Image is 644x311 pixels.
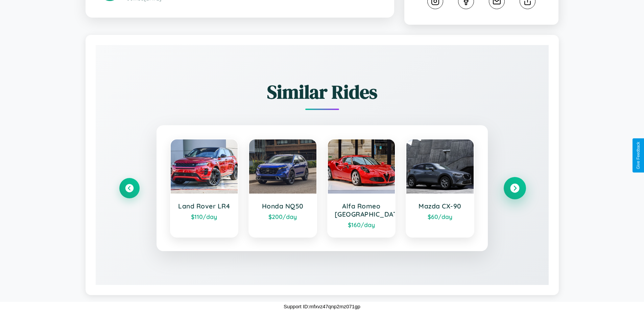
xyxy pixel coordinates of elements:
[256,202,310,210] h3: Honda NQ50
[284,302,360,311] p: Support ID: mfxvz47qnp2mz071gp
[406,139,474,238] a: Mazda CX-90$60/day
[413,213,467,220] div: $ 60 /day
[177,213,231,220] div: $ 110 /day
[327,139,396,238] a: Alfa Romeo [GEOGRAPHIC_DATA]$160/day
[636,142,641,169] div: Give Feedback
[256,213,310,220] div: $ 200 /day
[335,221,388,228] div: $ 160 /day
[413,202,467,210] h3: Mazda CX-90
[119,79,525,105] h2: Similar Rides
[248,139,317,238] a: Honda NQ50$200/day
[177,202,231,210] h3: Land Rover LR4
[335,202,388,218] h3: Alfa Romeo [GEOGRAPHIC_DATA]
[170,139,239,238] a: Land Rover LR4$110/day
